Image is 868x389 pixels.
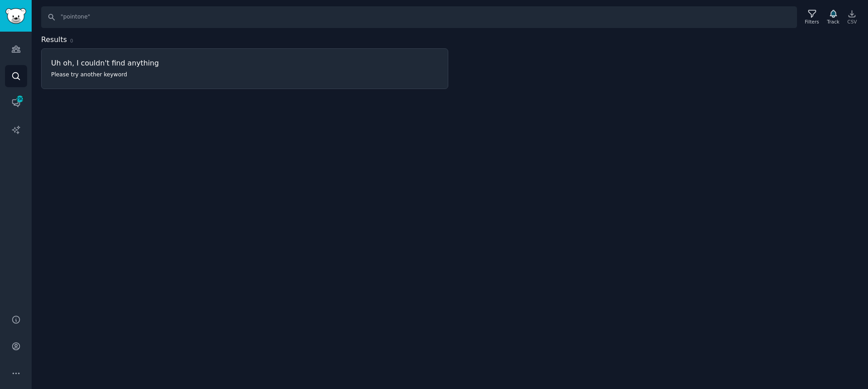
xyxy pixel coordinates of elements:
[41,34,67,46] span: Results
[805,19,819,25] div: Filters
[16,96,24,102] span: 290
[41,6,797,28] input: Search Keyword
[5,8,26,24] img: GummySearch logo
[51,58,438,68] h3: Uh oh, I couldn't find anything
[51,71,279,79] p: Please try another keyword
[70,38,73,43] span: 0
[824,8,842,27] button: Track
[827,19,839,25] div: Track
[5,92,27,114] a: 290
